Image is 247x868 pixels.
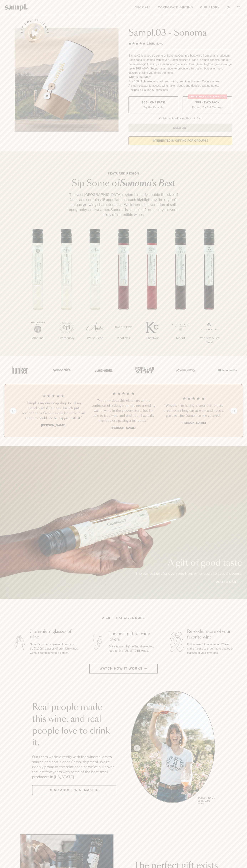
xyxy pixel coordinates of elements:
li: 4 / 7 [109,229,138,352]
li: 3 / 7 [81,229,109,352]
li: Recipes & Pairing Suggestions [128,88,232,92]
img: Sampl logo [5,4,28,11]
li: 5 / 7 [138,229,166,352]
strong: What’s Included: [128,76,151,79]
p: Our team works directly with the winemakers to source and bottle each Sampl shipment. We’re deepl... [32,754,116,779]
h2: A gift that gives more [102,616,145,620]
a: Corporate Gifting [156,4,195,11]
button: Watch how it works [89,664,158,674]
li: 6 / 7 [166,229,195,352]
p: Sampl's tasting capsule allows you to try 7 100ml glasses of premium wines without committing to ... [30,642,79,655]
h3: 7 premium glasses of wine [30,629,79,640]
li: Christmas Sale Pricing Shown In Cart [157,117,203,120]
li: 2 / 4 [91,391,156,430]
h3: “Whether I'm having friends over or just tired from a long day at work and need a glass of wine, ... [161,403,226,418]
p: Pinot Noir [138,336,166,340]
h1: Sampl.03 - Sonoma [128,28,232,38]
small: Perfect For 2-4 Tastings [192,105,223,109]
img: Artboard_6_04f9a106-072f-468a-bdd7-f11783b05722_x450.png [51,362,72,378]
small: Try the Capsule [143,105,163,109]
b: [PERSON_NAME] [41,424,65,427]
li: A smart coaster to access winemaker videos and detailed tasting notes. [128,84,232,88]
li: 1 / 4 [21,391,86,430]
p: Albarino [24,336,52,340]
button: Sold Out [128,124,232,132]
span: $88 - Two Pack [195,101,220,104]
h3: “Not only does this eliminate all the confusion of picking from the never ending wall of wine in ... [91,398,156,423]
li: 1 / 7 [24,229,52,352]
p: Fall in love with a wine, or 7? We make it easy to order more bottles or glasses of your favorites. [187,642,236,655]
span: $55 - One Pack [142,101,165,104]
img: Sampl.03 - Sonoma [15,28,119,132]
p: White Blend [81,336,109,340]
p: Pinot Noir [109,336,138,340]
li: 3 / 4 [161,391,226,430]
a: Our Story [198,4,221,11]
p: Proprietary Red Blend [195,336,223,345]
img: Artboard_3_0b291449-6e8c-4d07-b2c2-3f3601a19cd1_x450.png [175,362,196,378]
b: [PERSON_NAME] [111,426,136,430]
a: Shop All [133,4,153,11]
em: Sonoma's Best [120,179,175,188]
button: See how it works [25,23,45,43]
p: Featured Region [66,171,181,176]
p: Chardonnay [52,336,81,340]
p: Merlot [166,336,195,340]
div: 136Reviews [128,41,163,46]
p: The perfect gift for everyone from wine lovers to casual sippers. [135,571,242,576]
div: Sampl.03 lets you try some of Sonoma County's best wine from small producers. Each capsule comes ... [128,54,232,75]
span: 136 [147,42,152,45]
ul: carousel [131,691,215,806]
img: Artboard_4_28b4d326-c26e-48f9-9c80-911f17d6414e_x450.png [133,362,155,378]
h2: Real people made this wine, and real people love to drink it. [32,702,116,749]
p: The vast [GEOGRAPHIC_DATA] region is nearly double the size of Napa and contains 18 appellations,... [66,192,181,217]
button: Previous slide [10,408,16,414]
div: Christmas SALE! Save 20% [188,94,227,99]
h2: Sip Some of [66,179,181,188]
li: 2 / 7 [52,229,81,352]
h3: “Sampl is my one-stop shop for all my birthday gifts! Our best friends just received their Sampl ... [21,401,86,421]
img: Artboard_1_c8cd28af-0030-4af1-819c-248e302c7f06_x450.png [9,362,31,378]
a: interested in gifting for groups? [128,136,232,145]
a: Read about Winemakers [32,785,116,795]
b: [PERSON_NAME] [182,421,206,425]
img: Artboard_7_5b34974b-f019-449e-91fb-745f8d0877ee_x450.png [216,362,238,378]
h3: Re-order more of your favorite wine [187,629,236,640]
h3: The best gift for wine lovers [109,631,157,642]
p: [PERSON_NAME] Sutro, Sutro Wines [198,797,215,805]
button: Next slide [231,408,237,414]
p: Gift a tasting flight of hand-selected, hard-to-find [US_STATE] wines. [109,644,157,653]
span: Reviews [152,42,163,45]
a: Add to cart [216,580,242,584]
li: 7 / 7 [195,229,223,356]
img: Artboard_5_7fdae55a-36fd-43f7-8bfd-f74a06a2878e_x450.png [92,362,114,378]
p: A gift of good taste [135,559,242,567]
div: slide 1 [131,691,215,806]
li: 7x - 100ml glasses of small production, premium Sonoma County wines [128,79,232,84]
